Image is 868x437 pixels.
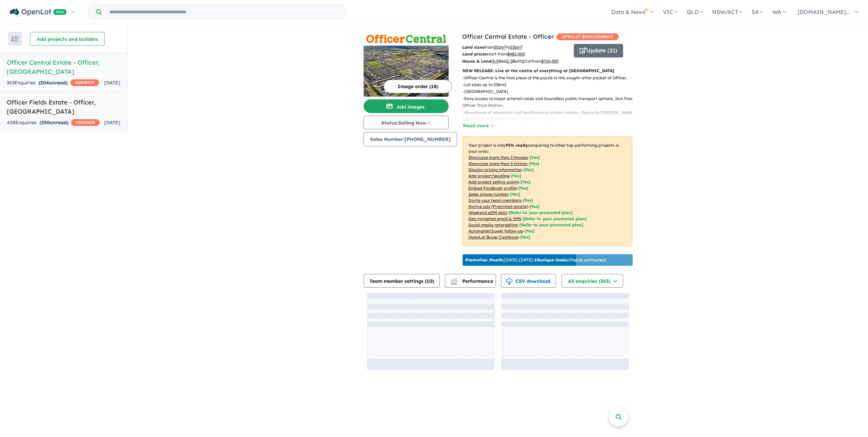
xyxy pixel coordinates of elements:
span: [Refer to your promoted plan] [523,216,587,221]
p: start from [462,51,569,58]
u: Geo-targeted email & SMS [468,216,521,221]
span: [ Yes ] [511,173,521,178]
u: Add project headline [468,173,510,178]
u: Invite your team members [468,198,521,203]
sup: 2 [521,44,522,48]
button: Update (21) [574,44,623,58]
p: NEW RELEASE: Live at the centre of everything at [GEOGRAPHIC_DATA] [463,67,632,74]
p: Bed Bath Car from [462,58,569,65]
p: Your project is only comparing to other top-performing projects in your area: - - - - - - - - - -... [463,136,632,246]
u: Embed Facebook profile [468,185,517,191]
b: House & Land: [462,59,493,64]
h5: Officer Central Estate - Officer , [GEOGRAPHIC_DATA] [7,58,120,76]
img: sort.svg [12,36,18,42]
u: 2-3 [506,59,513,64]
span: [ Yes ] [521,179,531,184]
p: - Abundance of education and healthcare providers nearby. Opposite [PERSON_NAME][GEOGRAPHIC_DATA]... [463,109,638,123]
u: Social media retargeting [468,222,518,227]
p: - [GEOGRAPHIC_DATA] [463,88,638,95]
span: [Yes] [530,204,539,209]
u: $ 760,300 [541,59,558,64]
p: - Lot sizes up to 536m2 [463,81,638,88]
span: [Yes] [525,228,535,233]
span: [ Yes ] [530,155,540,160]
span: 10 [427,278,432,284]
u: Automated buyer follow-up [468,228,523,233]
button: Read more [463,122,495,130]
span: CASHBACK [71,119,100,126]
span: [DOMAIN_NAME]... [798,9,850,15]
h5: Officer Fields Estate - Officer , [GEOGRAPHIC_DATA] [7,98,120,116]
span: [ Yes ] [524,167,534,172]
u: Display pricing information [468,167,522,172]
button: Image order (18) [384,80,452,93]
p: from [462,44,569,51]
u: Showcase more than 3 listings [468,161,528,166]
img: Officer Central Estate - Officer Logo [366,35,446,43]
button: Sales Number:[PHONE_NUMBER] [364,132,457,146]
u: Add project selling-points [468,179,519,184]
span: [Refer to your promoted plan] [519,222,583,227]
u: Sales phone number [468,192,508,197]
strong: ( unread) [39,119,68,126]
p: [DATE] - [DATE] - ( 15 leads estimated) [465,257,606,263]
span: [Refer to your promoted plan] [509,210,573,215]
u: 3-5 [493,59,499,64]
button: Add images [364,99,449,113]
p: - Officer Central is the final piece of the puzzle in this sought-after pocket of Officer. [463,75,638,81]
p: - Easy access to major arterial roads and boundless public transport options. 1km from Officer Tr... [463,95,638,109]
button: CSV download [501,274,556,288]
img: line-chart.svg [450,278,456,282]
sup: 2 [504,44,506,48]
div: 428 Enquir ies [7,119,100,127]
u: 2 [522,59,524,64]
u: Showcase more than 3 images [468,155,528,160]
span: [ Yes ] [518,185,528,191]
u: 536 m [510,45,522,50]
img: bar-chart.svg [450,280,457,285]
input: Try estate name, suburb, builder or developer [103,5,345,19]
img: Officer Central Estate - Officer [364,46,449,97]
span: [ Yes ] [529,161,539,166]
b: Land prices [462,51,487,56]
span: [ Yes ] [510,192,520,197]
div: 363 Enquir ies [7,79,99,87]
span: [DATE] [104,80,120,86]
span: to [506,45,522,50]
span: OPENLOT $ 200 CASHBACK [556,33,619,40]
span: [Yes] [520,234,530,240]
img: download icon [506,278,513,285]
button: Add projects and builders [30,32,105,46]
u: OpenLot Buyer Cashback [468,234,519,240]
img: Openlot PRO Logo White [10,8,67,17]
b: 95 % ready [505,143,528,148]
button: All enquiries (363) [562,274,623,288]
span: Performance [451,278,493,284]
span: 350 [41,119,50,126]
b: 10 unique leads [534,257,567,262]
a: Officer Central Estate - Officer [462,33,554,41]
button: Performance [445,274,496,288]
span: 204 [40,80,49,86]
span: [ Yes ] [523,198,533,203]
strong: ( unread) [38,80,68,86]
u: 350 m [494,45,506,50]
button: Status:Selling Now [364,116,449,129]
span: [DATE] [104,119,120,126]
u: Native ads (Promoted estate) [468,204,528,209]
a: Officer Central Estate - Officer LogoOfficer Central Estate - Officer [364,32,449,97]
u: $ 482,000 [507,51,525,56]
span: CASHBACK [70,79,99,86]
b: Land sizes [462,45,484,50]
button: Team member settings (10) [364,274,440,288]
b: Promotion Month: [465,257,504,262]
u: Weekend eDM slots [468,210,507,215]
